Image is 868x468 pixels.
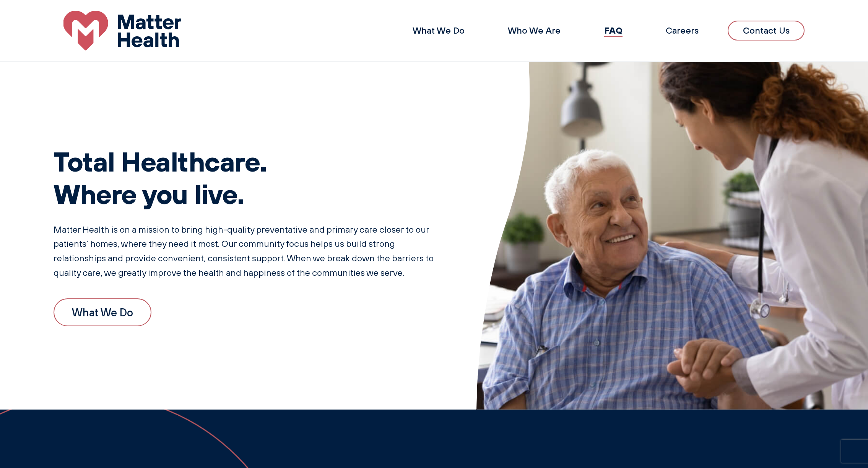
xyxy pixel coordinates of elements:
[413,25,465,36] a: What We Do
[54,298,151,326] a: What We Do
[508,25,561,36] a: Who We Are
[666,25,699,36] a: Careers
[54,145,445,210] h1: Total Healthcare. Where you live.
[604,24,623,36] a: FAQ
[728,21,805,40] a: Contact Us
[54,222,445,280] p: Matter Health is on a mission to bring high-quality preventative and primary care closer to our p...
